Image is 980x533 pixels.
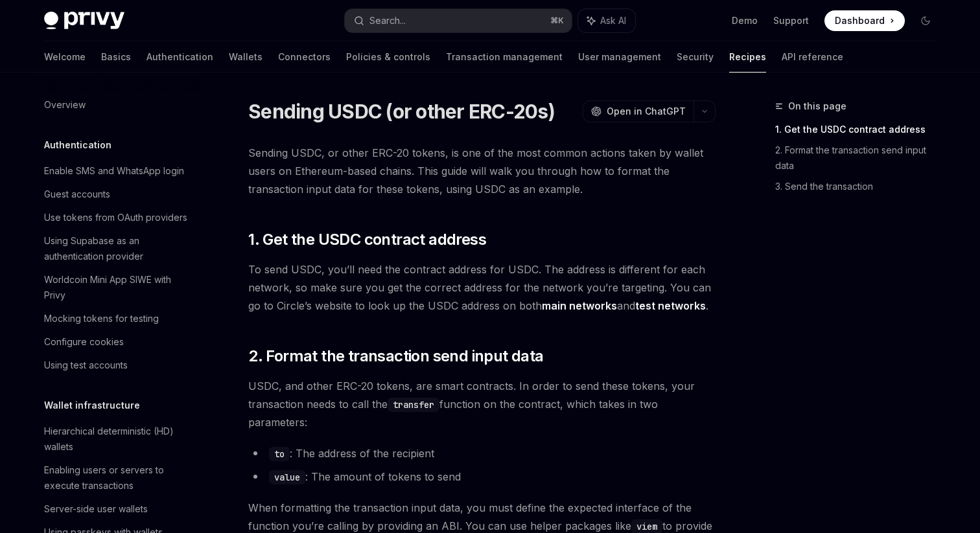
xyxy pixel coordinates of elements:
div: Worldcoin Mini App SIWE with Privy [44,272,192,303]
a: Demo [732,14,758,27]
h5: Wallet infrastructure [44,398,140,413]
div: Using Supabase as an authentication provider [44,233,192,264]
span: Dashboard [835,14,885,27]
span: ⌘ K [550,16,564,26]
a: Transaction management [446,41,563,73]
span: Sending USDC, or other ERC-20 tokens, is one of the most common actions taken by wallet users on ... [248,144,716,198]
div: Using test accounts [44,357,128,373]
div: Configure cookies [44,334,124,350]
div: Overview [44,97,86,113]
span: 1. Get the USDC contract address [248,229,486,250]
a: 1. Get the USDC contract address [775,119,946,140]
button: Ask AI [578,9,635,32]
h1: Sending USDC (or other ERC-20s) [248,100,555,123]
img: dark logo [44,12,124,30]
li: : The amount of tokens to send [248,468,716,486]
div: Server-side user wallets [44,501,148,517]
a: test networks [635,299,706,313]
a: Hierarchical deterministic (HD) wallets [34,420,200,459]
a: Connectors [278,41,331,73]
a: Guest accounts [34,183,200,206]
div: Mocking tokens for testing [44,311,159,326]
span: Ask AI [600,14,626,27]
code: transfer [388,398,439,412]
a: main networks [542,299,617,313]
a: Overview [34,93,200,117]
li: : The address of the recipient [248,444,716,462]
a: Basics [101,41,131,73]
a: Server-side user wallets [34,497,200,521]
a: Wallets [229,41,262,73]
a: Policies & controls [346,41,430,73]
button: Toggle dark mode [915,10,936,31]
a: Security [677,41,714,73]
a: Use tokens from OAuth providers [34,206,200,229]
a: 2. Format the transaction send input data [775,140,946,176]
a: Using test accounts [34,354,200,377]
div: Search... [369,13,406,28]
a: Enable SMS and WhatsApp login [34,159,200,183]
a: Enabling users or servers to execute transactions [34,459,200,497]
a: Recipes [729,41,766,73]
span: Open in ChatGPT [607,105,686,118]
div: Guest accounts [44,187,110,202]
div: Enabling users or servers to execute transactions [44,462,192,493]
div: Enable SMS and WhatsApp login [44,163,184,179]
a: Using Supabase as an authentication provider [34,229,200,268]
h5: Authentication [44,137,111,153]
a: 3. Send the transaction [775,176,946,197]
span: USDC, and other ERC-20 tokens, are smart contracts. In order to send these tokens, your transacti... [248,377,716,431]
a: Support [773,14,809,27]
div: Use tokens from OAuth providers [44,210,187,225]
code: value [269,470,305,484]
button: Open in ChatGPT [583,100,694,122]
a: API reference [782,41,843,73]
a: Configure cookies [34,330,200,354]
a: Worldcoin Mini App SIWE with Privy [34,268,200,307]
span: On this page [788,98,846,114]
button: Search...⌘K [345,9,572,32]
a: Mocking tokens for testing [34,307,200,330]
a: Welcome [44,41,86,73]
code: to [269,447,290,461]
a: Authentication [146,41,213,73]
span: To send USDC, you’ll need the contract address for USDC. The address is different for each networ... [248,260,716,315]
span: 2. Format the transaction send input data [248,346,543,367]
a: User management [578,41,661,73]
div: Hierarchical deterministic (HD) wallets [44,424,192,455]
a: Dashboard [824,10,905,31]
